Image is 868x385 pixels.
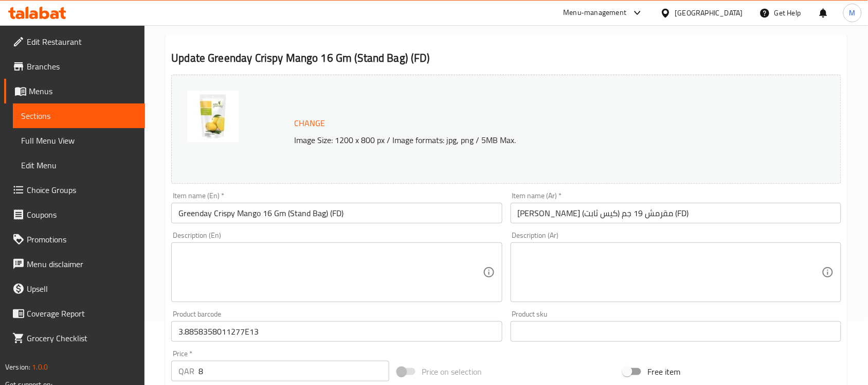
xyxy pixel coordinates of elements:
input: Please enter product sku [511,321,841,342]
a: Branches [4,54,145,79]
span: Menu disclaimer [27,258,137,270]
p: QAR [178,365,194,377]
span: Choice Groups [27,184,137,196]
span: M [849,7,856,19]
p: Image Size: 1200 x 800 px / Image formats: jpg, png / 5MB Max. [290,134,768,146]
h4: Chips And Dips section [165,15,847,26]
span: Promotions [27,233,137,246]
a: Coverage Report [4,301,145,326]
h2: Update Greenday Crispy Mango 16 Gm (Stand Bag) (FD) [171,50,841,66]
span: Price on selection [422,365,482,378]
span: Menus [29,85,137,97]
span: Change [294,116,325,131]
a: Grocery Checklist [4,326,145,351]
button: Change [290,113,329,134]
a: Menu disclaimer [4,252,145,276]
a: Choice Groups [4,178,145,202]
input: Please enter product barcode [171,321,502,342]
a: Menus [4,79,145,103]
span: Coverage Report [27,307,137,320]
div: Menu-management [564,7,627,19]
img: GreendayCrispyMango16g638948466663963466.jpg [187,91,239,142]
span: Full Menu View [21,134,137,147]
span: Sections [21,110,137,122]
a: Sections [13,103,145,128]
span: Upsell [27,283,137,295]
a: Coupons [4,202,145,227]
span: Branches [27,60,137,73]
a: Promotions [4,227,145,252]
span: Free item [647,365,680,378]
div: [GEOGRAPHIC_DATA] [675,7,743,19]
span: Coupons [27,208,137,221]
a: Upsell [4,276,145,301]
span: Version: [5,360,30,374]
span: 1.0.0 [32,360,48,374]
a: Edit Restaurant [4,29,145,54]
a: Full Menu View [13,128,145,153]
a: Edit Menu [13,153,145,178]
span: Grocery Checklist [27,332,137,344]
span: Edit Menu [21,159,137,171]
input: Enter name Ar [511,203,841,223]
input: Please enter price [198,361,389,381]
span: Edit Restaurant [27,36,137,48]
input: Enter name En [171,203,502,223]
